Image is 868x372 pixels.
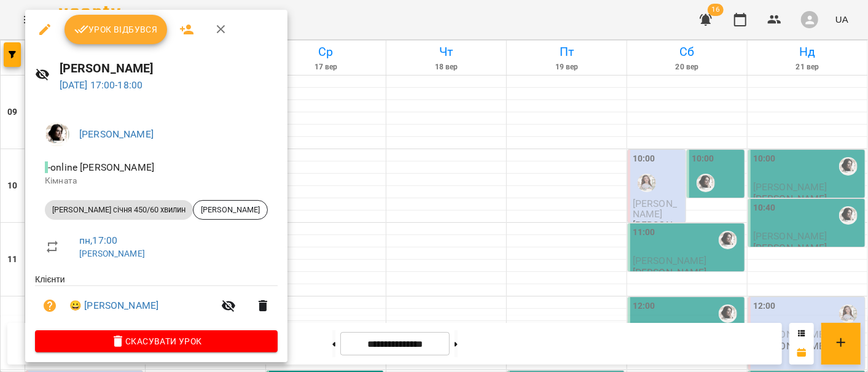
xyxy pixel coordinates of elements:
[69,298,158,313] a: 😀 [PERSON_NAME]
[193,200,268,220] div: [PERSON_NAME]
[194,204,267,215] span: [PERSON_NAME]
[60,79,143,91] a: [DATE] 17:00-18:00
[45,204,193,215] span: [PERSON_NAME] січня 450/60 хвилин
[35,291,65,320] button: Візит ще не сплачено. Додати оплату?
[74,22,158,37] span: Урок відбувся
[45,175,268,187] p: Кімната
[65,15,168,44] button: Урок відбувся
[60,59,278,78] h6: [PERSON_NAME]
[79,128,154,140] a: [PERSON_NAME]
[35,273,278,330] ul: Клієнти
[79,234,117,246] a: пн , 17:00
[45,161,157,173] span: - online [PERSON_NAME]
[35,330,278,352] button: Скасувати Урок
[45,334,268,349] span: Скасувати Урок
[79,249,145,258] a: [PERSON_NAME]
[45,122,69,147] img: e7c1a1403b8f34425dc1a602655f0c4c.png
